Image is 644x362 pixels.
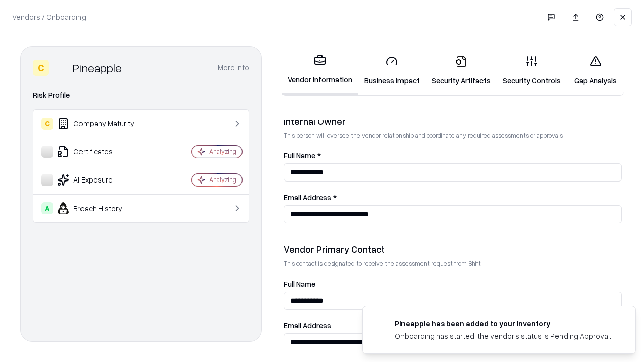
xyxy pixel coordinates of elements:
div: Breach History [41,202,162,214]
div: A [41,202,53,214]
a: Business Impact [358,47,426,94]
label: Email Address [284,322,622,329]
a: Vendor Information [282,46,358,95]
div: Analyzing [209,147,236,156]
div: Pineapple [73,60,122,76]
div: Pineapple has been added to your inventory [395,318,611,329]
a: Security Artifacts [426,47,497,94]
p: Vendors / Onboarding [12,12,86,22]
div: Certificates [41,146,162,158]
div: Onboarding has started, the vendor's status is Pending Approval. [395,331,611,341]
label: Full Name [284,280,622,288]
label: Full Name * [284,152,622,159]
div: Vendor Primary Contact [284,243,622,255]
div: C [33,60,49,76]
div: C [41,118,53,130]
a: Gap Analysis [567,47,624,94]
div: Company Maturity [41,118,162,130]
img: pineappleenergy.com [375,318,387,330]
div: Internal Owner [284,115,622,127]
p: This person will oversee the vendor relationship and coordinate any required assessments or appro... [284,131,622,140]
img: Pineapple [53,60,69,76]
div: AI Exposure [41,174,162,186]
label: Email Address * [284,194,622,201]
div: Analyzing [209,175,236,184]
button: More info [218,59,249,77]
a: Security Controls [497,47,567,94]
p: This contact is designated to receive the assessment request from Shift [284,259,622,268]
div: Risk Profile [33,89,249,101]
